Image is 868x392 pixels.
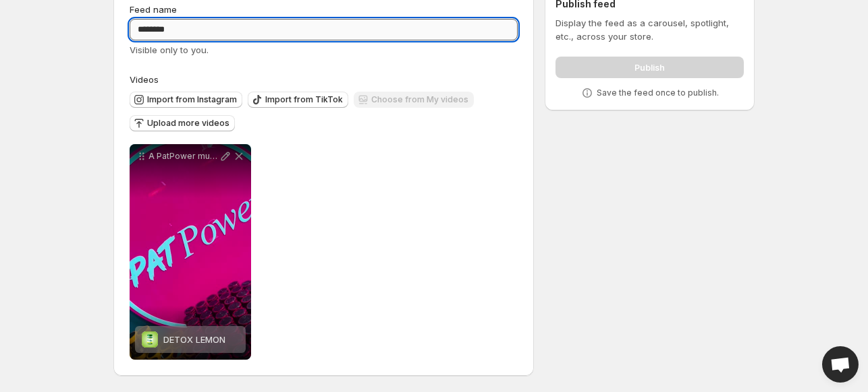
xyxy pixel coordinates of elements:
span: Visible only to you. [130,44,209,55]
span: Feed name [130,4,177,15]
button: Import from Instagram [130,92,242,108]
span: Import from Instagram [147,94,237,105]
span: DETOX LEMON [163,334,225,345]
span: Upload more videos [147,118,229,129]
p: Display the feed as a carousel, spotlight, etc., across your store. [555,16,744,43]
p: A PatPower muito mais do que suplementos uma marca que entrega resultado qualidade e confiana Por... [148,151,219,162]
span: Videos [130,74,159,85]
img: DETOX LEMON [142,331,158,348]
p: Save the feed once to publish. [597,88,719,98]
span: Import from TikTok [265,94,343,105]
button: Import from TikTok [248,92,348,108]
button: Upload more videos [130,115,235,131]
div: Open chat [822,346,859,383]
div: A PatPower muito mais do que suplementos uma marca que entrega resultado qualidade e confiana Por... [130,144,251,360]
